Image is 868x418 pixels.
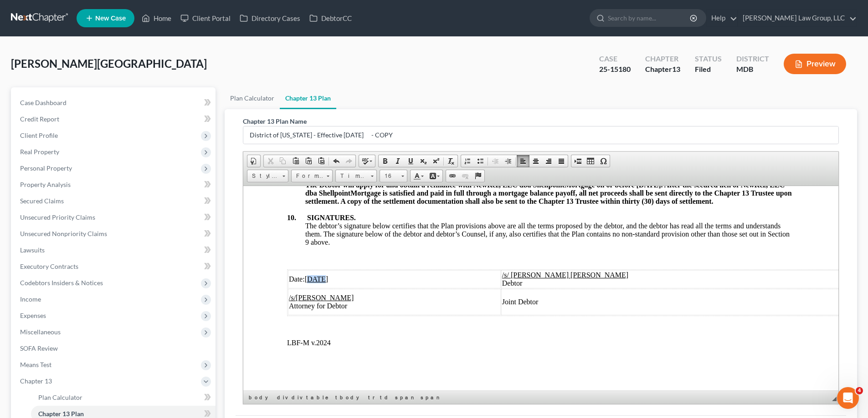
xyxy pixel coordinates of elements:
[305,10,356,26] a: DebtorCC
[137,10,176,26] a: Home
[20,328,61,336] span: Miscellaneous
[784,54,846,74] button: Preview
[20,361,51,368] span: Means Test
[20,230,107,237] span: Unsecured Nonpriority Claims
[13,209,216,226] a: Unsecured Priority Claims
[243,116,307,126] label: Chapter 13 Plan Name
[832,397,837,401] span: Resize
[446,170,459,182] a: Link
[44,28,53,35] span: 10.
[411,170,426,182] a: Text Color
[46,108,110,116] u: /s/[PERSON_NAME]
[472,170,484,182] a: Anchor
[335,170,377,182] a: Times New Roman
[13,226,216,242] a: Unsecured Nonpriority Claims
[62,89,85,97] u: [DATE]
[291,170,333,182] a: Format
[837,387,859,409] iframe: Intercom live chat
[315,155,328,167] a: Paste from Word
[280,87,336,109] a: Chapter 13 Plan
[13,340,216,357] a: SOFA Review
[645,64,680,75] div: Chapter
[277,155,289,167] a: Copy
[20,213,95,221] span: Unsecured Priority Claims
[247,170,279,182] span: Styles
[707,10,737,26] a: Help
[736,54,769,64] div: District
[46,108,110,124] span: Attorney for Debtor
[736,64,769,75] div: MDB
[13,242,216,258] a: Lawsuits
[20,344,58,352] span: SOFA Review
[599,64,631,75] div: 25-15180
[235,10,305,26] a: Directory Cases
[259,112,295,120] span: Joint Debtor
[64,28,113,35] span: SIGNATURES.
[247,393,274,402] a: body element
[555,155,568,167] a: Justify
[264,155,277,167] a: Cut
[13,193,216,209] a: Secured Claims
[292,170,324,182] span: Format
[38,410,84,418] span: Chapter 13 Plan
[243,126,838,144] input: Enter name...
[695,64,722,75] div: Filed
[20,148,59,156] span: Real Property
[20,377,52,385] span: Chapter 13
[445,155,457,167] a: Remove Format
[259,85,385,93] u: /s/ [PERSON_NAME] [PERSON_NAME]
[247,170,288,182] a: Styles
[46,89,85,97] span: Date:
[20,279,103,287] span: Codebtors Insiders & Notices
[474,155,487,167] a: Insert/Remove Bulleted List
[359,155,375,167] a: Spell Checker
[20,312,46,319] span: Expenses
[31,389,216,406] a: Plan Calculator
[343,155,355,167] a: Redo
[608,10,691,26] input: Search by name...
[419,393,443,402] a: span element
[599,54,631,64] div: Case
[289,155,302,167] a: Paste
[20,99,67,106] span: Case Dashboard
[13,95,216,111] a: Case Dashboard
[584,155,597,167] a: Table
[597,155,610,167] a: Insert Special Character
[176,10,235,26] a: Client Portal
[290,393,303,402] a: div element
[672,65,680,73] span: 13
[225,87,280,109] a: Plan Calculator
[13,258,216,275] a: Executory Contracts
[393,393,418,402] a: span element
[20,181,71,188] span: Property Analysis
[44,153,551,161] p: LBF-M v.2024
[461,155,474,167] a: Insert/Remove Numbered List
[695,54,722,64] div: Status
[302,155,315,167] a: Paste as plain text
[738,10,857,26] a: [PERSON_NAME] Law Group, LLC
[62,36,546,60] span: The debtor’s signature below certifies that the Plan provisions above are all the terms proposed ...
[430,155,442,167] a: Superscript
[11,57,207,70] span: [PERSON_NAME][GEOGRAPHIC_DATA]
[417,155,430,167] a: Subscript
[20,115,59,123] span: Credit Report
[645,54,680,64] div: Chapter
[529,155,542,167] a: Center
[404,155,417,167] a: Underline
[13,176,216,193] a: Property Analysis
[95,15,126,22] span: New Case
[336,170,368,182] span: Times New Roman
[20,262,78,270] span: Executory Contracts
[542,155,555,167] a: Align Right
[459,170,472,182] a: Unlink
[20,295,41,303] span: Income
[391,155,404,167] a: Italic
[20,164,72,172] span: Personal Property
[366,393,377,402] a: tr element
[247,155,260,167] a: Document Properties
[856,387,863,394] span: 4
[20,246,45,254] span: Lawsuits
[502,155,514,167] a: Increase Indent
[13,111,216,127] a: Credit Report
[426,170,442,182] a: Background Color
